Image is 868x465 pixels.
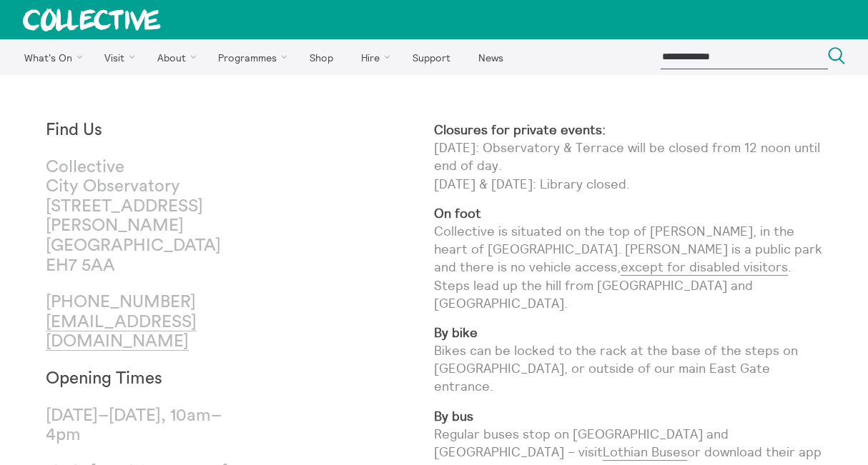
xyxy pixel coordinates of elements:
strong: Closures for private events: [434,121,606,138]
a: Visit [92,39,142,75]
p: Collective City Observatory [STREET_ADDRESS][PERSON_NAME] [GEOGRAPHIC_DATA] EH7 5AA [46,158,240,276]
a: Lothian Buses [603,444,687,461]
a: Programmes [206,39,295,75]
a: Shop [297,39,345,75]
a: except for disabled visitors [621,259,788,276]
p: [DATE]–[DATE], 10am–4pm [46,406,240,446]
a: [EMAIL_ADDRESS][DOMAIN_NAME] [46,314,197,351]
p: Collective is situated on the top of [PERSON_NAME], in the heart of [GEOGRAPHIC_DATA]. [PERSON_NA... [434,204,822,312]
p: [PHONE_NUMBER] [46,293,240,352]
a: What's On [11,39,89,75]
a: Support [400,39,463,75]
strong: Opening Times [46,370,162,387]
strong: By bike [434,324,478,341]
strong: By bus [434,408,473,424]
strong: On foot [434,205,481,221]
a: About [144,39,203,75]
a: News [465,39,516,75]
strong: Find Us [46,121,102,139]
p: [DATE]: Observatory & Terrace will be closed from 12 noon until end of day. [DATE] & [DATE]: Libr... [434,121,822,193]
p: Bikes can be locked to the rack at the base of the steps on [GEOGRAPHIC_DATA], or outside of our ... [434,324,822,396]
a: Hire [349,39,398,75]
